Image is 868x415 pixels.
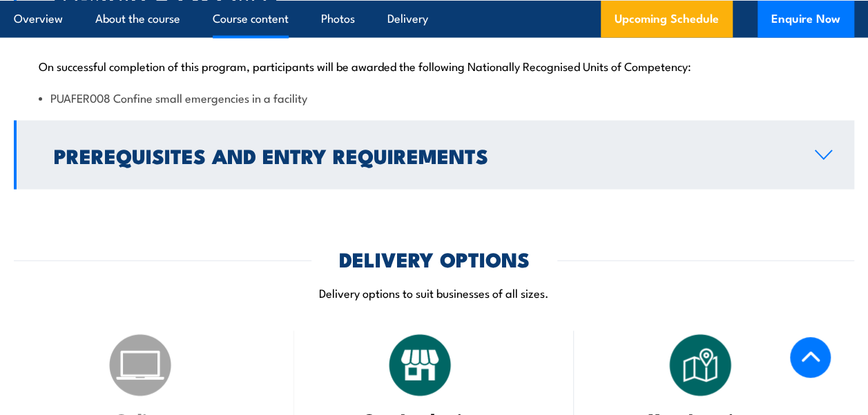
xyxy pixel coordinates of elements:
[39,59,829,72] p: On successful completion of this program, participants will be awarded the following Nationally R...
[339,250,530,267] h2: DELIVERY OPTIONS
[14,285,854,301] p: Delivery options to suit businesses of all sizes.
[39,90,829,105] li: PUAFER008 Confine small emergencies in a facility
[14,121,854,190] a: Prerequisites and Entry Requirements
[54,146,793,164] h2: Prerequisites and Entry Requirements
